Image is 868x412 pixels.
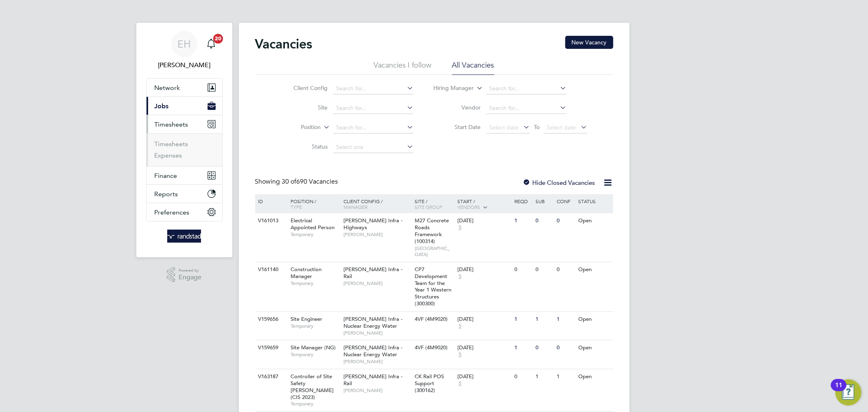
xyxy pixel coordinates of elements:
[374,60,432,75] li: Vacancies I follow
[512,262,533,277] div: 0
[291,351,339,358] span: Temporary
[415,373,444,394] span: CK Rail POS Support (300162)
[291,401,339,407] span: Temporary
[555,194,576,208] div: Conf
[256,262,285,277] div: V161140
[256,194,285,208] div: ID
[486,103,566,114] input: Search for...
[281,143,328,150] label: Status
[531,122,542,132] span: To
[291,266,321,280] span: Construction Manager
[155,84,180,92] span: Network
[415,217,449,245] span: M27 Concrete Roads Framework (100314)
[457,224,463,231] span: 5
[457,373,510,380] div: [DATE]
[415,245,453,258] span: [GEOGRAPHIC_DATA]
[136,23,232,257] nav: Main navigation
[415,344,448,351] span: 4VF (4M9020)
[341,194,413,214] div: Client Config /
[281,84,328,92] label: Client Config
[555,369,576,384] div: 1
[255,36,313,52] h2: Vacancies
[343,387,411,394] span: [PERSON_NAME]
[282,178,297,186] span: 30 of
[291,231,339,238] span: Temporary
[155,208,190,216] span: Preferences
[146,79,222,96] button: Network
[146,31,223,70] a: EH[PERSON_NAME]
[555,312,576,327] div: 1
[457,351,463,358] span: 5
[343,280,411,287] span: [PERSON_NAME]
[256,340,285,355] div: V159659
[343,344,402,358] span: [PERSON_NAME] Infra - Nuclear Energy Water
[533,369,555,384] div: 1
[555,340,576,355] div: 0
[489,124,518,131] span: Select date
[457,344,510,351] div: [DATE]
[256,312,285,327] div: V159656
[343,204,367,210] span: Manager
[291,217,335,231] span: Electrical Appointed Person
[155,172,177,180] span: Finance
[576,262,612,277] div: Open
[512,340,533,355] div: 1
[333,83,413,94] input: Search for...
[291,316,322,322] span: Site Engineer
[291,204,302,210] span: Type
[291,373,334,401] span: Controller of Site Safety [PERSON_NAME] (CIS 2023)
[434,123,481,131] label: Start Date
[282,178,338,186] span: 690 Vacancies
[512,369,533,384] div: 0
[533,262,555,277] div: 0
[452,60,494,75] li: All Vacancies
[343,373,402,387] span: [PERSON_NAME] Infra - Rail
[533,340,555,355] div: 0
[457,316,510,323] div: [DATE]
[343,266,402,280] span: [PERSON_NAME] Infra - Rail
[455,194,512,215] div: Start /
[457,380,463,387] span: 5
[343,316,402,329] span: [PERSON_NAME] Infra - Nuclear Energy Water
[146,97,222,115] button: Jobs
[179,267,201,274] span: Powered by
[343,217,402,231] span: [PERSON_NAME] Infra - Highways
[333,122,413,134] input: Search for...
[333,103,413,114] input: Search for...
[555,262,576,277] div: 0
[179,274,201,281] span: Engage
[512,194,533,208] div: Reqd
[146,230,223,243] a: Go to home page
[533,312,555,327] div: 1
[333,142,413,153] input: Select one
[457,204,480,210] span: Vendors
[146,185,222,203] button: Reports
[486,83,566,94] input: Search for...
[255,178,340,186] div: Showing
[415,266,451,307] span: CP7 Development Team for the Year 1 Western Structures (300300)
[835,385,842,396] div: 11
[415,204,442,210] span: Site Group
[146,167,222,184] button: Finance
[343,330,411,336] span: [PERSON_NAME]
[457,217,510,224] div: [DATE]
[167,267,201,283] a: Powered byEngage
[167,230,201,243] img: randstad-logo-retina.png
[576,213,612,228] div: Open
[343,231,411,238] span: [PERSON_NAME]
[155,121,188,128] span: Timesheets
[533,194,555,208] div: Sub
[203,31,219,57] a: 20
[512,213,533,228] div: 1
[457,266,510,273] div: [DATE]
[343,358,411,365] span: [PERSON_NAME]
[146,60,223,70] span: Emma Howells
[284,194,341,214] div: Position /
[415,316,448,322] span: 4VF (4M9020)
[274,123,321,131] label: Position
[291,323,339,329] span: Temporary
[533,213,555,228] div: 0
[512,312,533,327] div: 1
[155,190,178,198] span: Reports
[291,344,336,351] span: Site Manager (NG)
